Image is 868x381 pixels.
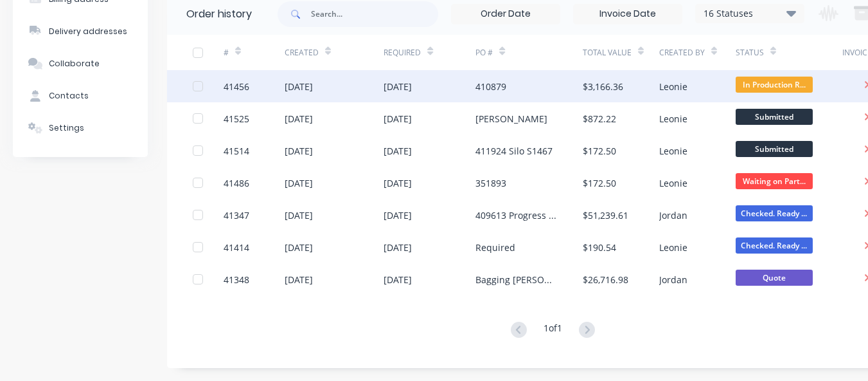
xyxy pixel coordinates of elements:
[186,6,252,22] div: Order history
[384,176,412,190] div: [DATE]
[736,237,813,254] span: Checked. Ready ...
[736,141,813,157] span: Submitted
[659,273,687,286] div: Jordan
[475,176,506,190] div: 351893
[736,173,813,189] span: Waiting on Part...
[224,241,249,254] div: 41414
[13,15,148,48] button: Delivery addresses
[475,209,557,222] div: 409613 Progress Claim 410759 - Remainder of job
[475,273,557,286] div: Bagging [PERSON_NAME] Relocation
[384,209,412,222] div: [DATE]
[224,273,249,286] div: 41348
[583,35,659,70] div: Total Value
[285,80,313,93] div: [DATE]
[475,112,547,125] div: [PERSON_NAME]
[583,47,632,59] div: Total Value
[384,80,412,93] div: [DATE]
[659,112,687,125] div: Leonie
[224,47,229,59] div: #
[659,80,687,93] div: Leonie
[285,47,319,59] div: Created
[736,47,764,59] div: Status
[384,241,412,254] div: [DATE]
[475,80,506,93] div: 410879
[49,90,89,102] div: Contacts
[659,209,687,222] div: Jordan
[224,112,249,125] div: 41525
[285,241,313,254] div: [DATE]
[224,209,249,222] div: 41347
[384,112,412,125] div: [DATE]
[49,58,100,70] div: Collaborate
[736,35,843,70] div: Status
[224,80,249,93] div: 41456
[285,176,313,190] div: [DATE]
[659,241,687,254] div: Leonie
[736,77,813,93] span: In Production R...
[285,112,313,125] div: [DATE]
[224,176,249,190] div: 41486
[475,47,493,59] div: PO #
[574,5,682,24] input: Invoice Date
[544,321,562,340] div: 1 of 1
[13,48,148,80] button: Collaborate
[384,35,475,70] div: Required
[13,80,148,112] button: Contacts
[285,144,313,158] div: [DATE]
[583,144,616,158] div: $172.50
[452,5,560,24] input: Order Date
[224,35,285,70] div: #
[659,47,705,59] div: Created By
[583,80,623,93] div: $3,166.36
[311,1,438,27] input: Search...
[659,35,736,70] div: Created By
[13,112,148,144] button: Settings
[583,209,628,222] div: $51,239.61
[224,144,249,158] div: 41514
[736,109,813,125] span: Submitted
[583,273,628,286] div: $26,716.98
[285,209,313,222] div: [DATE]
[49,26,127,37] div: Delivery addresses
[583,176,616,190] div: $172.50
[736,205,813,221] span: Checked. Ready ...
[583,241,616,254] div: $190.54
[475,241,515,254] div: Required
[49,122,84,134] div: Settings
[475,35,583,70] div: PO #
[583,112,616,125] div: $872.22
[384,144,412,158] div: [DATE]
[736,270,813,286] span: Quote
[696,6,804,21] div: 16 Statuses
[285,35,384,70] div: Created
[659,176,687,190] div: Leonie
[659,144,687,158] div: Leonie
[384,47,421,59] div: Required
[384,273,412,286] div: [DATE]
[285,273,313,286] div: [DATE]
[475,144,553,158] div: 411924 Silo S1467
